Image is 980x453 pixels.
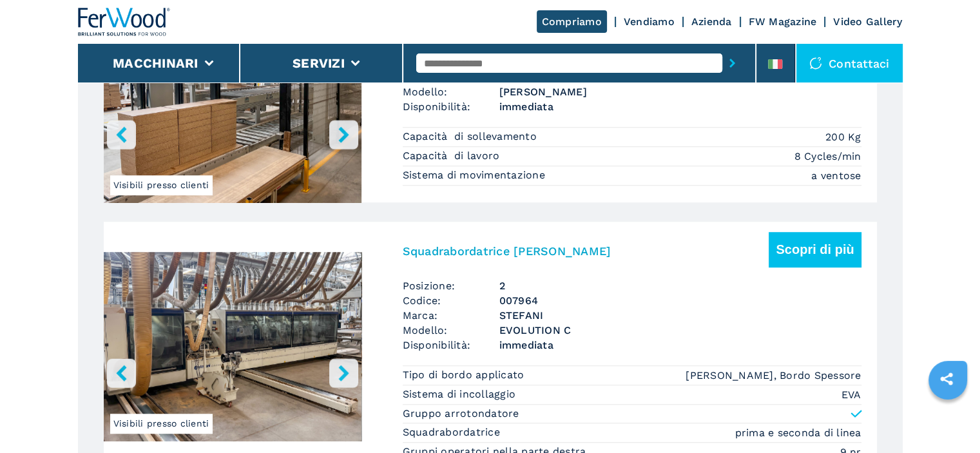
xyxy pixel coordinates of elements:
[403,149,503,163] p: Capacità di lavoro
[686,368,861,383] em: [PERSON_NAME], Bordo Spessore
[499,293,861,308] h3: 007964
[499,84,861,99] h3: [PERSON_NAME]
[403,278,499,293] span: Posizione:
[329,358,358,387] button: right-button
[403,338,499,352] span: Disponibilità:
[403,293,499,308] span: Codice:
[841,387,861,402] em: EVA
[537,10,607,33] a: Compriamo
[329,120,358,149] button: right-button
[499,338,861,352] span: immediata
[749,15,817,28] a: FW Magazine
[403,99,499,114] span: Disponibilità:
[110,414,213,433] span: Visibili presso clienti
[403,84,499,99] span: Modello:
[403,323,499,338] span: Modello:
[809,57,822,70] img: Contattaci
[403,244,611,258] h3: Squadrabordatrice [PERSON_NAME]
[107,358,136,387] button: left-button
[403,130,541,144] p: Capacità di sollevamento
[113,55,198,71] button: Macchinari
[691,15,732,28] a: Azienda
[794,149,861,164] em: 8 Cycles/min
[925,395,970,443] iframe: Chat
[403,308,499,323] span: Marca:
[811,168,861,183] em: a ventose
[107,120,136,149] button: left-button
[293,55,345,71] button: Servizi
[403,407,519,421] p: Gruppo arrotondatore
[499,308,861,323] h3: STEFANI
[403,387,519,401] p: Sistema di incollaggio
[78,8,171,36] img: Ferwood
[110,175,213,195] span: Visibili presso clienti
[403,168,549,182] p: Sistema di movimentazione
[796,44,903,82] div: Contattaci
[769,232,861,267] button: Scopri di più
[403,368,528,382] p: Tipo di bordo applicato
[722,48,742,78] button: submit-button
[499,323,861,338] h3: EVOLUTION C
[403,425,504,439] p: Squadrabordatrice
[833,15,902,28] a: Video Gallery
[825,130,861,144] em: 200 Kg
[499,99,861,114] span: immediata
[930,363,963,395] a: sharethis
[735,425,861,440] em: prima e seconda di linea
[499,278,861,293] span: 2
[624,15,675,28] a: Vendiamo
